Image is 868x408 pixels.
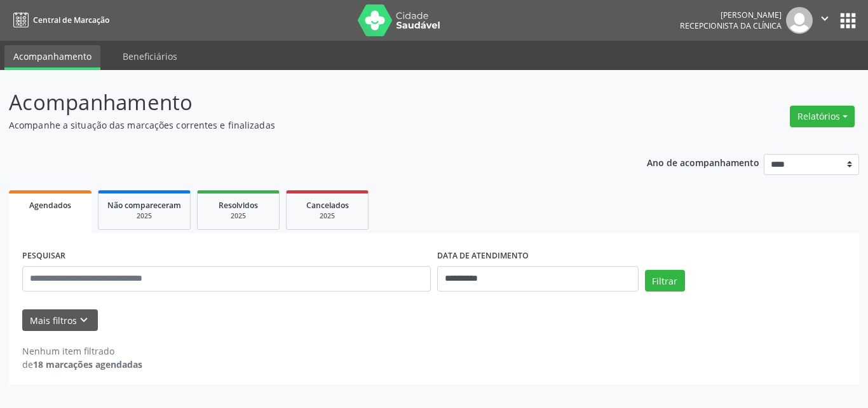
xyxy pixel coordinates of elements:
[837,10,859,32] button: apps
[22,358,142,371] div: de
[790,106,855,127] button: Relatórios
[4,45,100,70] a: Acompanhamento
[818,11,832,25] i: 
[786,7,813,34] img: img
[219,200,258,211] span: Resolvidos
[295,211,359,221] div: 2025
[437,246,529,266] label: DATA DE ATENDIMENTO
[114,45,186,67] a: Beneficiários
[33,15,109,25] span: Central de Marcação
[22,344,142,358] div: Nenhum item filtrado
[813,7,837,34] button: 
[647,154,759,170] p: Ano de acompanhamento
[22,246,65,266] label: PESQUISAR
[9,118,604,132] p: Acompanhe a situação das marcações correntes e finalizadas
[107,200,181,211] span: Não compareceram
[107,211,181,221] div: 2025
[680,10,782,20] div: [PERSON_NAME]
[306,200,349,211] span: Cancelados
[9,10,109,31] a: Central de Marcação
[207,211,270,221] div: 2025
[33,358,142,370] strong: 18 marcações agendadas
[77,313,91,327] i: keyboard_arrow_down
[29,200,71,211] span: Agendados
[645,270,685,292] button: Filtrar
[9,87,604,118] p: Acompanhamento
[680,20,782,31] span: Recepcionista da clínica
[22,309,98,332] button: Mais filtroskeyboard_arrow_down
